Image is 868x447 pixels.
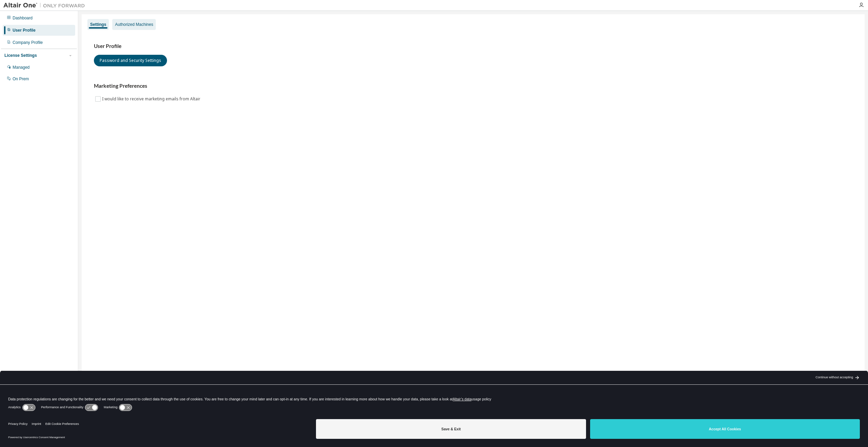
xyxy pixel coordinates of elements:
label: I would like to receive marketing emails from Altair [102,95,202,103]
div: Managed [13,65,30,70]
div: Dashboard [13,15,33,21]
button: Password and Security Settings [94,55,167,66]
div: Company Profile [13,40,43,45]
h3: User Profile [94,43,852,50]
div: User Profile [13,28,35,33]
div: License Settings [4,53,37,58]
h3: Marketing Preferences [94,83,852,89]
div: Authorized Machines [115,22,153,27]
div: Settings [90,22,106,27]
img: Altair One [3,2,88,9]
div: On Prem [13,76,29,82]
